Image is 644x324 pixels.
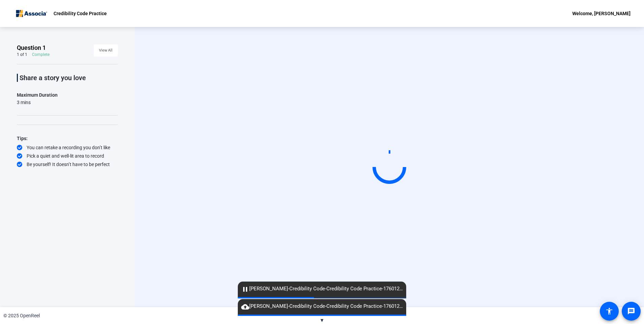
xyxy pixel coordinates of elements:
[17,134,118,142] div: Tips:
[17,161,118,168] div: Be yourself! It doesn’t have to be perfect
[17,153,118,159] div: Pick a quiet and well-lit area to record
[572,9,631,18] div: Welcome, [PERSON_NAME]
[17,91,58,99] div: Maximum Duration
[13,7,50,20] img: OpenReel logo
[241,285,249,293] mat-icon: pause
[20,74,118,82] p: Share a story you love
[17,144,118,151] div: You can retake a recording you don’t like
[238,302,406,311] span: [PERSON_NAME]-Credibility Code-Credibility Code Practice-1760124689151-webcam
[320,317,325,323] span: ▼
[241,303,249,311] mat-icon: cloud_upload
[99,45,112,56] span: View All
[32,52,50,57] div: Complete
[3,312,40,319] div: © 2025 OpenReel
[238,285,406,293] span: [PERSON_NAME]-Credibility Code-Credibility Code Practice-1760124734070-webcam
[627,307,635,315] mat-icon: message
[17,99,58,106] div: 3 mins
[94,44,118,57] button: View All
[54,9,107,18] p: Credibility Code Practice
[17,44,46,52] span: Question 1
[17,52,27,57] div: 1 of 1
[605,307,613,315] mat-icon: accessibility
